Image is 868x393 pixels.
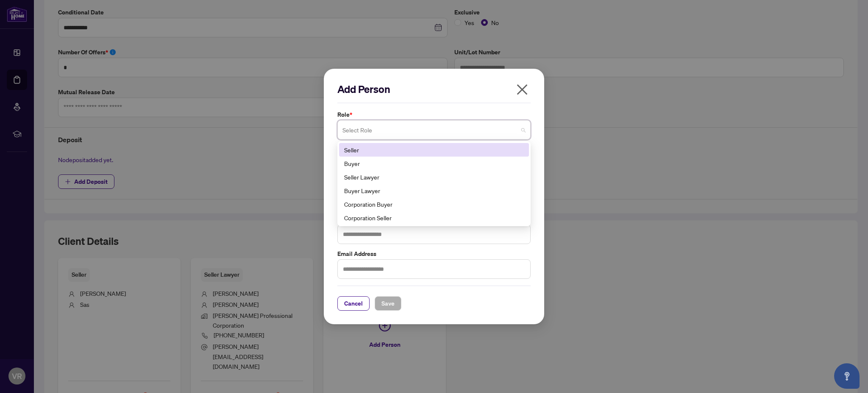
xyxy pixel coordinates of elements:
span: Cancel [344,297,363,310]
div: Seller Lawyer [339,170,529,184]
button: Cancel [337,296,370,311]
div: Corporation Seller [344,213,524,222]
div: Seller Lawyer [344,172,524,182]
div: Buyer Lawyer [344,186,524,195]
h2: Add Person [337,82,531,96]
div: Corporation Buyer [344,199,524,209]
button: Open asap [834,363,860,389]
div: Buyer [344,159,524,168]
label: Role [337,110,531,119]
div: Corporation Seller [339,211,529,225]
label: Email Address [337,249,531,258]
div: Buyer [339,157,529,170]
div: Seller [344,145,524,154]
div: Buyer Lawyer [339,184,529,197]
button: Save [375,296,401,311]
div: Seller [339,143,529,157]
div: Corporation Buyer [339,197,529,211]
span: close [515,83,529,96]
